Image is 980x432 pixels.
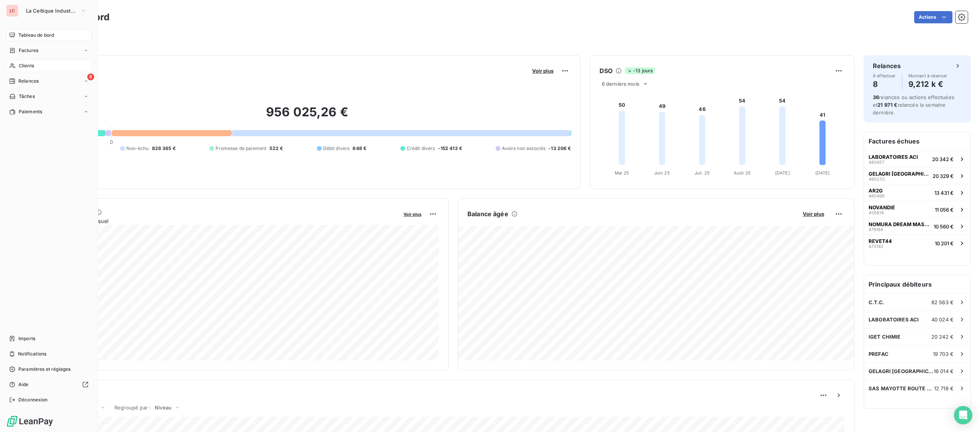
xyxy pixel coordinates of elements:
[654,170,670,176] tspan: Juin 25
[877,102,897,108] span: 21 971 €
[932,156,954,162] span: 20 342 €
[869,204,895,210] span: NOVANDIE
[694,170,710,176] tspan: Juil. 25
[864,167,970,184] button: GELAGRI [GEOGRAPHIC_DATA]48023320 329 €
[6,415,54,427] img: Logo LeanPay
[869,227,883,232] span: 479194
[869,385,934,391] span: SAS MAYOTTE ROUTE ENVIRONNEMENT
[869,238,892,244] span: REVET44
[869,299,884,305] span: C.T.C.
[869,221,931,227] span: NOMURA DREAM MASTER EUROPE
[864,201,970,218] button: NOVANDIE45687411 056 €
[18,32,54,39] span: Tableau de bord
[864,218,970,235] button: NOMURA DREAM MASTER EUROPE47919410 560 €
[6,5,18,17] div: LC
[43,217,398,225] span: Chiffre d'affaires mensuel
[775,170,789,176] tspan: [DATE]
[152,145,176,152] span: 828 365 €
[931,316,954,323] span: 40 024 €
[403,212,421,217] span: Voir plus
[914,11,952,23] button: Actions
[869,368,934,374] span: GELAGRI [GEOGRAPHIC_DATA]
[864,184,970,201] button: AR2G48049913 431 €
[502,145,546,152] span: Avoirs non associés
[18,350,46,357] span: Notifications
[549,145,571,152] span: -13 206 €
[467,209,508,218] h6: Balance âgée
[615,170,629,176] tspan: Mai 25
[934,385,954,391] span: 12 718 €
[323,145,350,152] span: Débit divers
[869,171,929,177] span: GELAGRI [GEOGRAPHIC_DATA]
[908,78,947,90] h4: 9,212 k €
[873,94,954,116] span: relances ou actions effectuées et relancés la semaine dernière.
[864,235,970,251] button: REVET4447374210 201 €
[625,67,655,74] span: -13 jours
[19,47,38,54] span: Factures
[87,73,94,80] span: 8
[869,244,884,249] span: 473742
[935,207,954,213] span: 11 056 €
[869,316,919,323] span: LABORATOIRES ACI
[873,94,879,100] span: 36
[438,145,462,152] span: -152 413 €
[19,62,34,69] span: Clients
[126,145,149,152] span: Non-échu
[873,61,901,70] h6: Relances
[869,154,918,160] span: LABORATOIRES ACI
[6,378,91,391] a: Aide
[869,351,889,357] span: PREFAC
[110,139,113,145] span: 0
[800,210,826,217] button: Voir plus
[114,404,151,411] span: Regroupé par :
[931,299,954,305] span: 82 563 €
[803,211,824,217] span: Voir plus
[155,404,171,411] span: Niveau
[869,187,883,194] span: AR2G
[873,73,896,78] span: À effectuer
[869,194,885,198] span: 480499
[934,223,954,230] span: 10 560 €
[18,396,48,403] span: Déconnexion
[933,351,954,357] span: 19 703 €
[908,73,947,78] span: Montant à relancer
[935,240,954,246] span: 10 201 €
[873,78,896,90] h4: 8
[734,170,751,176] tspan: Août 25
[269,145,283,152] span: 522 €
[864,132,970,150] h6: Factures échues
[19,108,42,115] span: Paiements
[19,93,35,100] span: Tâches
[18,381,29,388] span: Aide
[18,366,70,373] span: Paramètres et réglages
[869,334,901,340] span: IGET CHIMIE
[934,368,954,374] span: 16 014 €
[869,160,884,165] span: 480457
[353,145,366,152] span: 648 €
[864,275,970,293] h6: Principaux débiteurs
[18,335,35,342] span: Imports
[933,173,954,179] span: 20 329 €
[401,210,424,217] button: Voir plus
[26,8,77,14] span: La Celtique Industrielle
[815,170,830,176] tspan: [DATE]
[934,190,954,196] span: 13 431 €
[599,66,612,75] h6: DSO
[407,145,435,152] span: Crédit divers
[864,150,970,167] button: LABORATOIRES ACI48045720 342 €
[18,78,39,85] span: Relances
[931,334,954,340] span: 20 242 €
[869,210,884,215] span: 456874
[954,406,972,424] div: Open Intercom Messenger
[530,67,556,74] button: Voir plus
[532,68,554,74] span: Voir plus
[602,81,639,87] span: 6 derniers mois
[43,104,571,127] h2: 956 025,26 €
[216,145,266,152] span: Promesse de paiement
[869,177,885,181] span: 480233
